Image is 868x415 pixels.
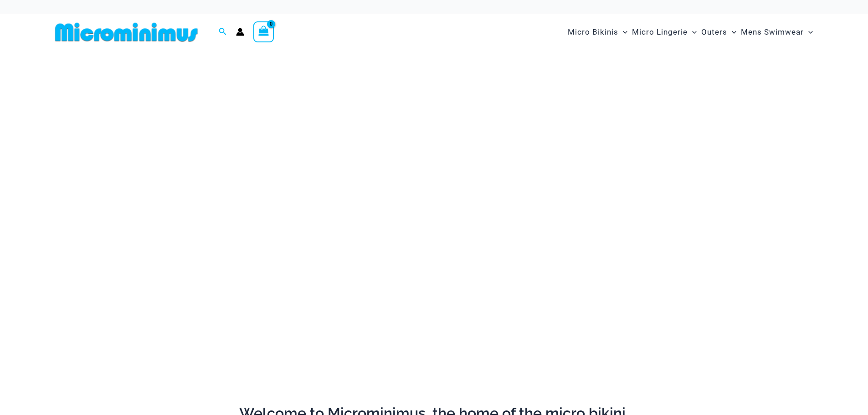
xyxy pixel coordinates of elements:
[568,20,618,44] span: Micro Bikinis
[804,20,813,44] span: Menu Toggle
[632,20,688,44] span: Micro Lingerie
[701,20,727,44] span: Outers
[699,18,739,46] a: OutersMenu ToggleMenu Toggle
[739,18,815,46] a: Mens SwimwearMenu ToggleMenu Toggle
[51,22,201,42] img: MM SHOP LOGO FLAT
[618,20,627,44] span: Menu Toggle
[565,18,630,46] a: Micro BikinisMenu ToggleMenu Toggle
[236,28,244,36] a: Account icon link
[741,20,804,44] span: Mens Swimwear
[253,21,274,42] a: View Shopping Cart, empty
[688,20,697,44] span: Menu Toggle
[727,20,736,44] span: Menu Toggle
[564,17,817,47] nav: Site Navigation
[219,26,227,38] a: Search icon link
[630,18,699,46] a: Micro LingerieMenu ToggleMenu Toggle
